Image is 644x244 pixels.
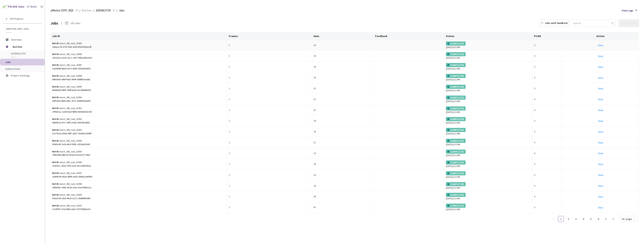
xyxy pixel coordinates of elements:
[52,186,226,189] div: e3f6e06a-148a-42de-ae2a-5ae7690faa1c
[312,126,374,137] td: 16
[227,94,312,105] td: 1
[565,216,571,222] li: 2
[598,184,603,188] a: View
[446,139,531,146] div: [DATE] 6:21 PM
[227,148,312,159] td: 1
[446,63,466,67] div: COMPLETED
[533,126,562,137] td: 5
[52,85,59,88] b: Ref ID:
[52,99,226,103] div: ebff1028-4685-40dc-9772-24464610b300
[312,83,374,94] td: 31
[598,65,603,69] a: View
[312,33,374,40] th: Anns
[11,74,30,77] span: Project Settings
[598,141,603,144] a: View
[446,160,531,168] div: [DATE] 6:21 PM
[444,33,533,40] th: Status
[52,143,226,146] div: f3045c45-7e1b-44c9-9902-c9326e329af1
[52,132,226,135] div: 5a179a22-b5db-49f7-a6d7-26a823a365f8
[227,116,312,126] td: 1
[52,139,59,142] b: Ref ID:
[116,8,117,13] li: /
[52,64,59,66] b: Ref ID:
[446,171,531,179] div: [DATE] 6:21 PM
[566,216,571,222] a: 2
[603,216,609,222] li: 7
[446,193,466,197] div: COMPLETED
[52,88,226,92] div: 6b44ee65-8897-458f-bab2-b2c45b4b6e50
[550,216,556,222] button: left
[533,181,562,191] td: 5
[446,182,531,190] div: [DATE] 6:21 PM
[52,96,100,99] div: batch_583_task_52900
[70,21,80,25] div: 100 Jobs
[622,22,636,25] div: Create Jobs
[227,191,312,202] td: 1
[446,85,466,89] div: COMPLETED
[573,216,579,222] li: 3
[581,216,586,222] a: 4
[6,27,40,30] span: aiMotive 3DPC 2025
[52,128,100,132] div: batch_583_task_52903
[622,8,633,13] span: View Logs
[446,160,466,165] div: COMPLETED
[312,191,374,202] td: 50
[52,121,226,125] div: 48df413d-6771-4ff0-a78e-295e7f4cb855
[52,171,100,175] div: batch_583_task_52907
[596,216,601,222] a: 6
[446,96,531,103] div: [DATE] 6:21 PM
[10,17,23,20] span: All Projects
[312,40,374,51] td: 20
[5,67,20,70] span: Submissions
[598,162,603,166] a: View
[27,5,37,9] div: GT Studio
[446,52,531,60] div: [DATE] 6:21 PM
[446,139,466,143] div: COMPLETED
[52,78,226,81] div: b4fd5ee3-e8ef-4ab2-9696-5668fdaeabb2
[52,110,226,114] div: cf99d3aa-ced8-4daf-884d-8d3b6e33ec44
[446,74,466,78] div: COMPLETED
[446,106,531,114] div: [DATE] 6:21 PM
[52,153,226,157] div: 789019f4-04f6-4778-8a76-b125117778d7
[446,42,531,49] div: [DATE] 6:21 PM
[312,62,374,72] td: 14
[598,54,603,58] a: View
[533,33,562,40] th: Pt.Wt
[562,33,639,40] th: Action
[446,74,531,82] div: [DATE] 6:21 PM
[52,172,59,174] b: Ref ID:
[11,52,39,55] span: 20250612T04
[446,117,531,125] div: [DATE] 6:21 PM
[52,67,226,70] div: da05658f-8b5d-4d71-8d92-03faf3026652
[533,191,562,202] td: 5
[227,181,312,191] td: 1
[52,45,226,49] div: 1deaac19-a733-41fe-a035-69a3910eac8f
[571,20,611,27] input: Search
[598,44,603,47] a: View
[52,175,226,179] div: ae6697b6-40ae-4899-ae0a-5b6bacbe699d
[446,85,531,92] div: [DATE] 6:21 PM
[5,60,11,64] span: Jobs
[446,171,466,175] div: COMPLETED
[93,8,94,13] li: /
[595,216,601,222] li: 6
[598,87,603,90] a: View
[312,51,374,62] td: 16
[52,74,100,78] div: batch_583_task_52898
[598,98,603,101] a: View
[82,8,92,13] span: Batches
[52,53,59,56] b: Ref ID:
[446,106,466,111] div: COMPLETED
[312,94,374,105] td: 32
[533,202,562,213] td: 5
[227,72,312,83] td: 1
[312,148,374,159] td: 15
[52,182,59,185] b: Ref ID:
[598,152,603,155] a: View
[52,161,100,164] div: batch_583_task_52906
[52,161,59,164] b: Ref ID:
[446,193,531,200] div: [DATE] 6:21 PM
[227,170,312,181] td: 1
[598,108,603,112] a: View
[446,150,466,154] div: COMPLETED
